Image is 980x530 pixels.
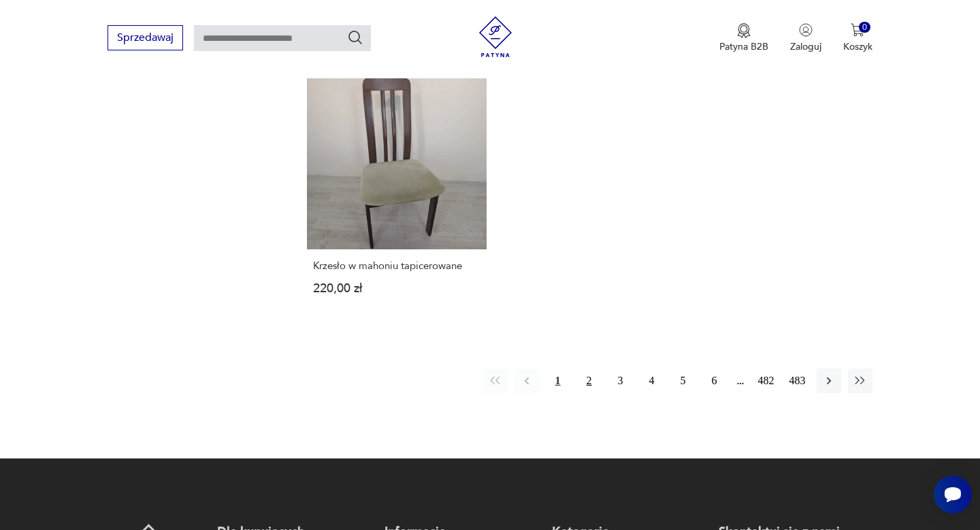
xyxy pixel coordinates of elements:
[843,23,872,53] button: 0Koszyk
[754,369,779,393] button: 482
[785,369,810,393] button: 483
[313,283,480,294] p: 220,00 zł
[313,260,480,272] h3: Krzesło w mahoniu tapicerowane
[934,476,972,514] iframe: Smartsupp widget button
[347,29,363,46] button: Szukaj
[851,23,864,37] img: Ikona koszyka
[702,369,727,393] button: 6
[719,23,768,53] button: Patyna B2B
[843,40,872,53] p: Koszyk
[546,369,570,393] button: 1
[577,369,602,393] button: 2
[475,16,516,57] img: Patyna - sklep z meblami i dekoracjami vintage
[799,23,813,37] img: Ikonka użytkownika
[790,23,821,53] button: Zaloguj
[719,40,768,53] p: Patyna B2B
[307,70,486,321] a: Krzesło w mahoniu tapicerowaneKrzesło w mahoniu tapicerowane220,00 zł
[108,34,183,44] a: Sprzedawaj
[790,40,821,53] p: Zaloguj
[737,23,751,38] img: Ikona medalu
[719,23,768,53] a: Ikona medaluPatyna B2B
[108,25,183,50] button: Sprzedawaj
[608,369,633,393] button: 3
[640,369,664,393] button: 4
[671,369,696,393] button: 5
[859,22,870,33] div: 0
